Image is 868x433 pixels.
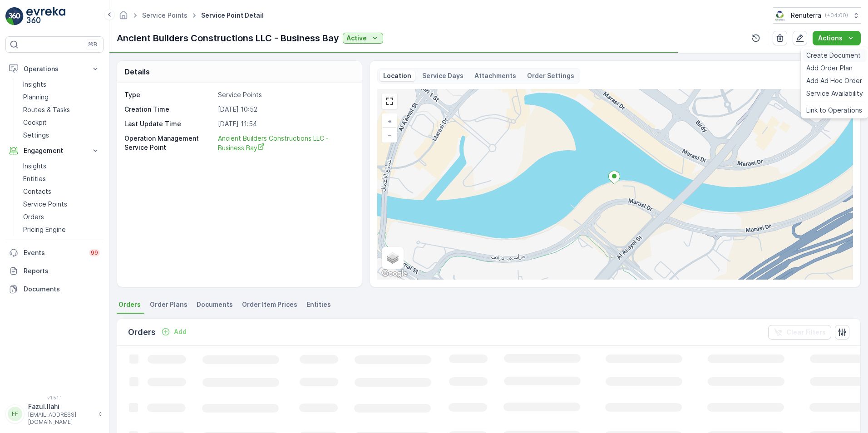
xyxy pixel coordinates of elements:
p: Renuterra [791,11,821,20]
p: Location [383,71,411,80]
p: Active [346,34,367,43]
p: Orders [128,326,156,339]
a: Add Order Plan [803,62,867,74]
p: Contacts [23,187,51,196]
p: Pricing Engine [23,225,66,234]
p: Insights [23,162,46,171]
span: Order Plans [150,300,187,309]
p: [EMAIL_ADDRESS][DOMAIN_NAME] [28,411,94,426]
a: Service Points [142,11,187,19]
a: Service Availability [803,87,867,100]
p: Planning [23,93,49,102]
p: Attachments [474,71,516,80]
span: Add Order Plan [806,64,853,73]
a: Routes & Tasks [20,103,104,116]
img: logo [5,7,24,25]
p: 99 [91,249,98,256]
img: Google [380,268,409,280]
p: Last Update Time [124,119,214,128]
button: Clear Filters [768,325,831,340]
a: Orders [20,211,104,223]
span: Entities [306,300,331,309]
span: Documents [197,300,233,309]
span: Link to Operations [806,106,862,115]
a: Settings [20,129,104,142]
span: − [388,131,392,138]
p: Engagement [24,146,85,155]
p: Settings [23,131,49,140]
p: Clear Filters [786,328,826,337]
button: Actions [813,31,861,45]
a: View Fullscreen [383,94,396,108]
p: Routes & Tasks [23,105,70,114]
a: Zoom Out [383,128,396,142]
a: Layers [383,248,403,268]
a: Entities [20,172,104,185]
p: Actions [818,34,843,43]
a: Events99 [5,244,104,262]
p: Order Settings [527,71,574,80]
p: Service Points [23,200,67,209]
span: Orders [118,300,141,309]
a: Insights [20,160,104,172]
a: Open this area in Google Maps (opens a new window) [380,268,409,280]
p: Operation Management Service Point [124,134,214,153]
p: Reports [24,266,100,276]
p: ⌘B [88,41,97,48]
p: Documents [24,285,100,294]
button: Operations [5,60,104,78]
a: Contacts [20,185,104,198]
p: Service Points [218,90,352,99]
button: Active [343,33,383,44]
a: Cockpit [20,116,104,129]
span: + [388,117,392,125]
p: Service Days [422,71,464,80]
p: Insights [23,80,46,89]
p: [DATE] 11:54 [218,119,352,128]
a: Ancient Builders Constructions LLC - Business Bay [218,134,352,153]
a: Zoom In [383,114,396,128]
a: Documents [5,280,104,298]
p: Operations [24,64,85,74]
button: FFFazul.Ilahi[EMAIL_ADDRESS][DOMAIN_NAME] [5,402,104,426]
div: FF [8,407,22,421]
a: Insights [20,78,104,91]
p: [DATE] 10:52 [218,105,352,114]
p: Entities [23,174,46,183]
a: Add Ad Hoc Order [803,74,867,87]
p: Events [24,248,84,257]
p: Creation Time [124,105,214,114]
img: Screenshot_2024-07-26_at_13.33.01.png [773,10,787,20]
p: Add [174,327,187,336]
button: Renuterra(+04:00) [773,7,861,24]
button: Engagement [5,142,104,160]
img: logo_light-DOdMpM7g.png [26,7,65,25]
a: Homepage [118,14,128,21]
span: v 1.51.1 [5,395,104,400]
a: Reports [5,262,104,280]
span: Create Document [806,51,861,60]
p: Type [124,90,214,99]
button: Add [158,326,190,337]
span: Service Point Detail [199,11,266,20]
p: Cockpit [23,118,47,127]
p: ( +04:00 ) [825,12,848,19]
span: Service Availability [806,89,863,98]
p: Fazul.Ilahi [28,402,94,411]
span: Add Ad Hoc Order [806,76,862,85]
a: Service Points [20,198,104,211]
span: Order Item Prices [242,300,297,309]
span: Ancient Builders Constructions LLC - Business Bay [218,134,330,152]
p: Details [124,66,150,77]
p: Ancient Builders Constructions LLC - Business Bay [117,31,339,45]
a: Pricing Engine [20,223,104,236]
p: Orders [23,212,44,221]
a: Planning [20,91,104,103]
